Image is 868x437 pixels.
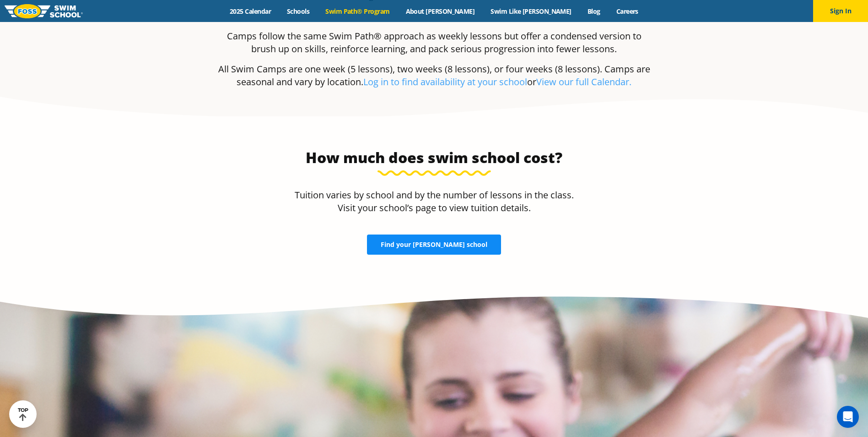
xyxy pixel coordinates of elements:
a: Log in to find availability at your school [363,76,527,88]
a: Swim Path® Program [318,7,398,16]
a: Swim Like [PERSON_NAME] [483,7,580,16]
a: Blog [579,7,608,16]
a: View our full Calendar. [536,76,631,88]
a: Schools [279,7,318,16]
p: Tuition varies by school and by the number of lessons in the class. Visit your school’s page to v... [289,189,579,214]
a: About [PERSON_NAME] [398,7,483,16]
a: 2025 Calendar [222,7,279,16]
p: Camps follow the same Swim Path® approach as weekly lessons but offer a condensed version to brus... [218,30,650,55]
a: Careers [608,7,646,16]
span: Find your [PERSON_NAME] school [381,241,487,248]
p: All Swim Camps are one week (5 lessons), two weeks (8 lessons), or four weeks (8 lessons). Camps ... [218,63,650,88]
a: Find your [PERSON_NAME] school [367,235,501,255]
h3: How much does swim school cost? [289,148,579,167]
div: Open Intercom Messenger [837,406,859,428]
div: TOP [18,407,28,421]
img: FOSS Swim School Logo [5,4,83,18]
